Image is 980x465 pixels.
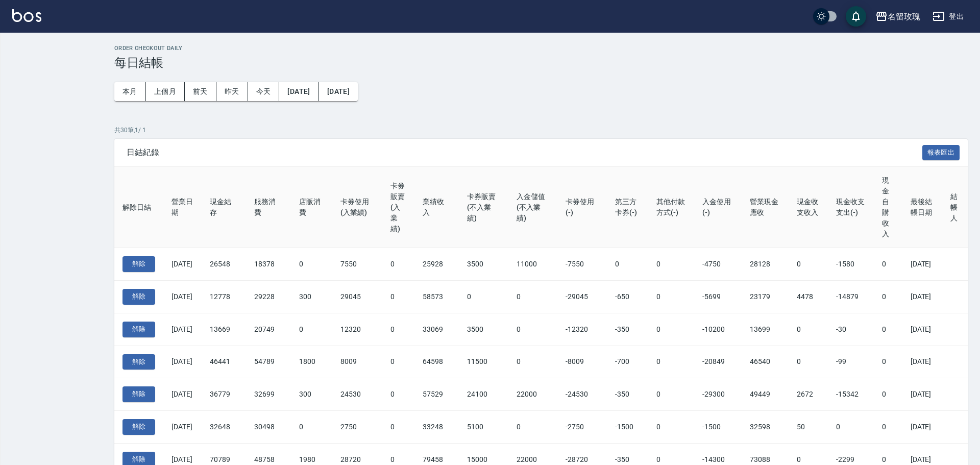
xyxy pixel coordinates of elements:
button: 解除 [122,256,155,272]
td: 32648 [202,411,247,444]
button: 昨天 [216,82,248,101]
td: 2750 [332,411,382,444]
td: -1580 [828,248,874,281]
td: -1500 [607,411,648,444]
td: 0 [291,313,332,346]
td: -10200 [694,313,742,346]
td: [DATE] [902,313,942,346]
th: 服務消費 [246,167,291,248]
td: 0 [648,281,694,313]
td: -30 [828,313,874,346]
td: 1800 [291,346,332,378]
td: -350 [607,378,648,411]
td: -1500 [694,411,742,444]
th: 最後結帳日期 [902,167,942,248]
button: 解除 [122,354,155,370]
th: 其他付款方式(-) [648,167,694,248]
td: 64598 [414,346,459,378]
td: 0 [508,411,558,444]
td: 36779 [202,378,247,411]
td: [DATE] [163,313,202,346]
td: 0 [382,378,414,411]
td: 0 [648,248,694,281]
td: 24530 [332,378,382,411]
th: 卡券販賣(不入業績) [459,167,508,248]
th: 現金自購收入 [874,167,902,248]
td: -29300 [694,378,742,411]
th: 現金收支收入 [789,167,828,248]
td: [DATE] [163,248,202,281]
td: 2672 [789,378,828,411]
td: 46540 [742,346,788,378]
td: 0 [382,346,414,378]
th: 卡券使用(入業績) [332,167,382,248]
td: 11000 [508,248,558,281]
button: 解除 [122,386,155,402]
img: Logo [12,9,41,22]
td: -5699 [694,281,742,313]
button: 名留玫瑰 [871,6,924,27]
td: 0 [789,346,828,378]
td: 0 [508,281,558,313]
td: [DATE] [902,248,942,281]
th: 店販消費 [291,167,332,248]
button: 解除 [122,289,155,305]
td: 13669 [202,313,247,346]
td: 24100 [459,378,508,411]
td: -700 [607,346,648,378]
button: 解除 [122,322,155,337]
td: 0 [789,313,828,346]
td: 22000 [508,378,558,411]
td: -12320 [557,313,607,346]
th: 現金收支支出(-) [828,167,874,248]
td: -99 [828,346,874,378]
th: 卡券販賣(入業績) [382,167,414,248]
td: 8009 [332,346,382,378]
td: -8009 [557,346,607,378]
button: 解除 [122,419,155,435]
th: 現金結存 [202,167,247,248]
td: 0 [874,313,902,346]
td: -4750 [694,248,742,281]
h2: Order checkout daily [114,45,968,52]
td: 57529 [414,378,459,411]
td: 32598 [742,411,788,444]
td: 0 [382,281,414,313]
td: 0 [648,346,694,378]
td: -350 [607,313,648,346]
td: 26548 [202,248,247,281]
td: [DATE] [163,411,202,444]
button: save [846,6,866,27]
td: [DATE] [902,281,942,313]
td: -7550 [557,248,607,281]
td: -14879 [828,281,874,313]
td: 12778 [202,281,247,313]
td: 29045 [332,281,382,313]
td: 23179 [742,281,788,313]
td: 4478 [789,281,828,313]
td: 30498 [246,411,291,444]
th: 營業日期 [163,167,202,248]
td: -650 [607,281,648,313]
td: 0 [382,313,414,346]
td: 58573 [414,281,459,313]
td: 5100 [459,411,508,444]
td: 12320 [332,313,382,346]
td: 300 [291,281,332,313]
td: 18378 [246,248,291,281]
td: -15342 [828,378,874,411]
td: [DATE] [163,378,202,411]
th: 入金儲值(不入業績) [508,167,558,248]
td: 0 [508,346,558,378]
td: 0 [874,411,902,444]
td: 0 [382,411,414,444]
td: 0 [291,411,332,444]
td: 13699 [742,313,788,346]
th: 解除日結 [114,167,163,248]
th: 營業現金應收 [742,167,788,248]
td: 0 [291,248,332,281]
th: 結帳人 [942,167,968,248]
a: 報表匯出 [922,147,960,157]
td: -20849 [694,346,742,378]
td: 0 [648,313,694,346]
